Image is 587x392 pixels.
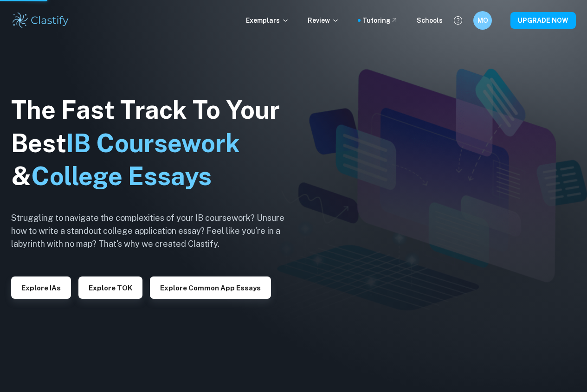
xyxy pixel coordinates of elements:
a: Explore Common App essays [150,283,271,292]
h6: MO [477,15,488,26]
a: Tutoring [362,15,398,26]
a: Explore TOK [78,283,142,292]
button: MO [473,11,492,30]
button: Explore TOK [78,276,142,299]
span: College Essays [31,161,212,191]
button: Explore Common App essays [150,276,271,299]
h6: Struggling to navigate the complexities of your IB coursework? Unsure how to write a standout col... [11,212,299,251]
p: Exemplars [246,15,289,26]
button: Explore IAs [11,276,71,299]
h1: The Fast Track To Your Best & [11,93,299,193]
p: Review [308,15,339,26]
span: IB Coursework [66,129,240,158]
a: Explore IAs [11,283,71,292]
button: UPGRADE NOW [510,12,576,29]
img: Clastify logo [11,11,70,30]
a: Schools [417,15,443,26]
button: Help and Feedback [450,13,466,28]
